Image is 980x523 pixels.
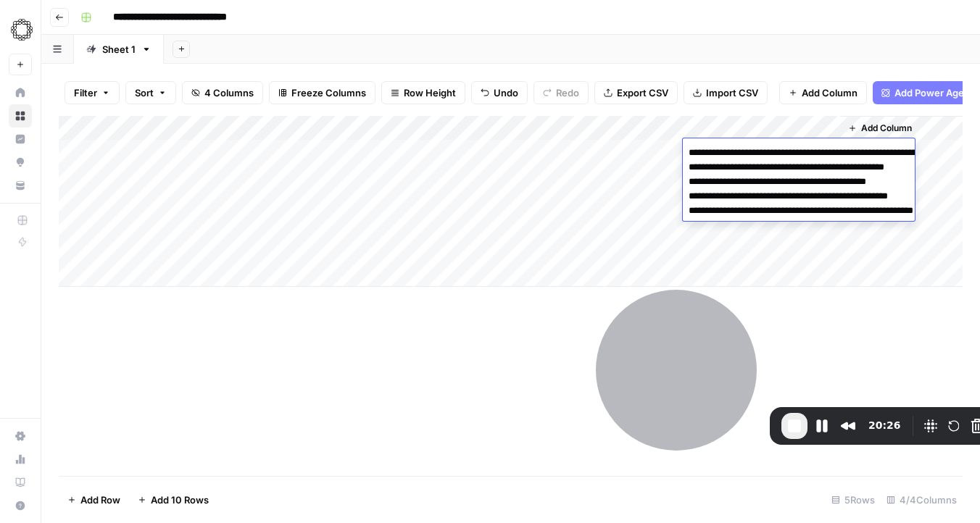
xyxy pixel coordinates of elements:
span: Export CSV [617,85,668,100]
span: Add Column [802,85,857,100]
a: Insights [9,127,32,151]
img: Omniscient Logo [9,17,35,43]
a: Opportunities [9,151,32,174]
textarea: To enrich screen reader interactions, please activate Accessibility in Grammarly extension settings [683,143,973,250]
a: Usage [9,448,32,471]
span: Sort [135,85,154,100]
button: Undo [471,81,528,104]
span: Add Column [861,122,912,135]
a: Your Data [9,174,32,197]
button: Filter [65,81,120,104]
span: Freeze Columns [291,85,366,100]
span: Add Power Agent [894,85,973,100]
a: Sheet 1 [74,35,164,64]
a: Browse [9,104,32,127]
span: Add Row [80,493,120,507]
a: Settings [9,424,32,448]
span: Row Height [404,85,456,100]
span: Add 10 Rows [151,493,209,507]
span: 4 Columns [204,85,254,100]
button: Redo [533,81,589,104]
span: Redo [556,85,579,100]
div: Sheet 1 [102,42,136,57]
button: Add Column [842,119,918,138]
span: Import CSV [706,85,758,100]
button: Import CSV [684,81,768,104]
a: Home [9,81,32,104]
button: Add Column [779,81,867,104]
div: 5 Rows [826,488,881,511]
button: Export CSV [594,81,678,104]
button: Add Row [59,488,129,511]
button: Help + Support [9,494,32,517]
button: Row Height [381,81,465,104]
button: Sort [125,81,176,104]
button: Workspace: Omniscient [9,12,32,48]
button: Add 10 Rows [129,488,217,511]
a: Learning Hub [9,471,32,494]
button: 4 Columns [182,81,263,104]
button: Freeze Columns [269,81,375,104]
div: 4/4 Columns [881,488,963,511]
span: Undo [494,85,518,100]
span: Filter [74,85,97,100]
